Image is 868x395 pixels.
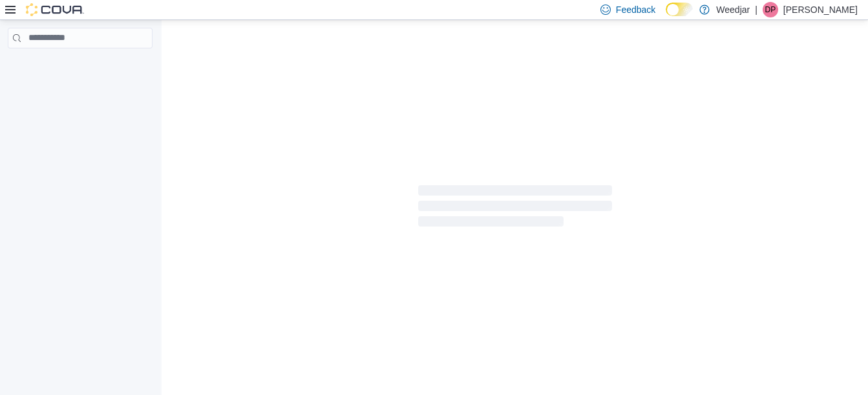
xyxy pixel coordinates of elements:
[765,2,776,17] span: DP
[763,2,778,17] div: Dora Pereira
[418,188,612,229] span: Loading
[783,2,858,17] p: [PERSON_NAME]
[26,3,84,16] img: Cova
[616,3,655,16] span: Feedback
[666,3,693,16] input: Dark Mode
[666,16,666,17] span: Dark Mode
[755,2,757,17] p: |
[716,2,750,17] p: Weedjar
[8,51,153,82] nav: Complex example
